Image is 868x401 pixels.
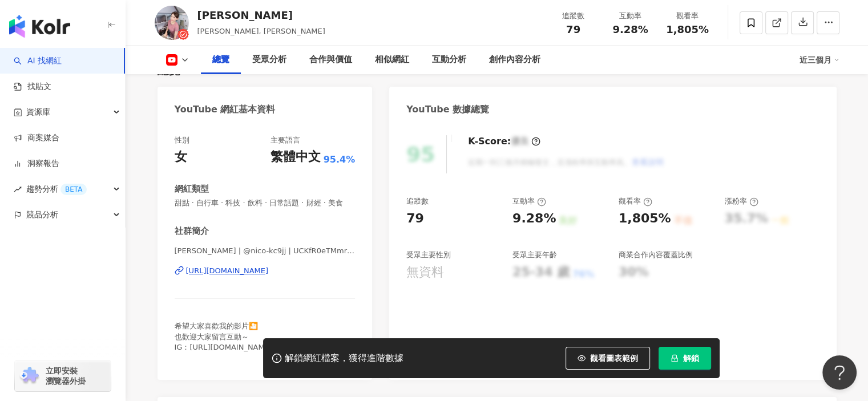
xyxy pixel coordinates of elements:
div: 女 [175,148,187,166]
a: 商案媒合 [14,132,59,144]
div: 無資料 [406,264,444,281]
button: 解鎖 [659,347,711,370]
a: chrome extension立即安裝 瀏覽器外掛 [15,361,111,391]
div: 創作內容分析 [489,53,540,67]
span: 希望大家喜歡我的影片🎦 也歡迎大家留言互動～ IG：[URL][DOMAIN_NAME] FB：[URL][DOMAIN_NAME] [175,322,280,362]
button: 觀看圖表範例 [566,347,650,370]
div: 性別 [175,135,189,145]
div: 社群簡介 [175,225,209,237]
div: 受眾主要年齡 [512,250,557,260]
span: 觀看圖表範例 [590,354,638,363]
div: 漲粉率 [725,196,758,206]
div: [PERSON_NAME] [197,8,325,22]
span: 9.28% [612,24,648,35]
span: rise [14,185,22,193]
div: 繁體中文 [271,148,321,166]
div: 合作與價值 [309,53,352,67]
div: 79 [406,210,424,228]
span: 79 [566,23,580,35]
span: lock [671,354,679,362]
div: YouTube 網紅基本資料 [175,103,276,116]
div: 9.28% [512,210,556,228]
div: BETA [60,184,87,195]
span: 競品分析 [26,202,58,228]
div: 追蹤數 [552,10,595,22]
div: 近三個月 [800,51,839,69]
span: 95.4% [324,153,356,166]
span: 甜點 · 自行車 · 科技 · 飲料 · 日常話題 · 財經 · 美食 [175,198,356,208]
span: 資源庫 [26,99,50,125]
div: 互動率 [609,10,652,22]
div: 觀看率 [619,196,652,206]
div: 主要語言 [271,135,300,145]
div: 追蹤數 [406,196,429,206]
a: 找貼文 [14,81,51,92]
div: 互動率 [512,196,546,206]
div: 相似網紅 [375,53,409,67]
img: KOL Avatar [155,6,189,40]
span: 1,805% [666,24,709,35]
div: 觀看率 [666,10,709,22]
a: 洞察報告 [14,158,59,169]
div: 受眾主要性別 [406,250,451,260]
div: [URL][DOMAIN_NAME] [186,266,269,276]
div: 受眾分析 [252,53,286,67]
div: 商業合作內容覆蓋比例 [619,250,693,260]
div: YouTube 數據總覽 [406,103,489,116]
div: 解鎖網紅檔案，獲得進階數據 [285,353,403,364]
a: [URL][DOMAIN_NAME] [175,266,356,276]
div: 互動分析 [432,53,466,67]
div: 總覽 [212,53,229,67]
div: K-Score : [468,135,540,148]
img: logo [9,15,70,38]
span: 趨勢分析 [26,176,87,202]
span: 解鎖 [683,354,699,363]
span: [PERSON_NAME] | @nico-kc9jj | UCKfR0eTMmr7e7Kh7FD_xzeQ [175,246,356,256]
div: 1,805% [619,210,671,228]
span: [PERSON_NAME], [PERSON_NAME] [197,27,325,35]
div: 網紅類型 [175,183,209,195]
span: 立即安裝 瀏覽器外掛 [46,366,86,386]
a: searchAI 找網紅 [14,55,62,67]
img: chrome extension [18,367,41,385]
